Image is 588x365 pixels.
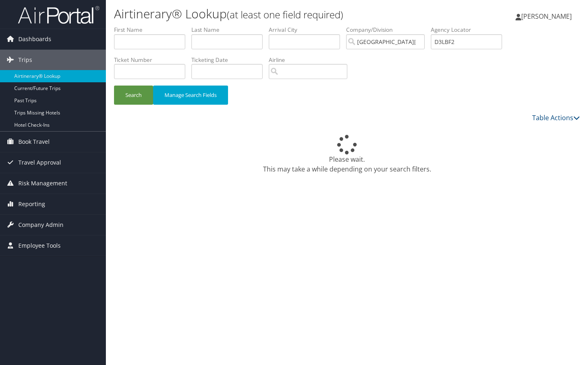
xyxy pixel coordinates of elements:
[532,113,580,122] a: Table Actions
[18,173,67,193] span: Risk Management
[431,26,508,34] label: Agency Locator
[114,86,153,105] button: Search
[18,194,45,214] span: Reporting
[191,56,269,64] label: Ticketing Date
[114,135,580,174] div: Please wait. This may take a while depending on your search filters.
[18,132,50,152] span: Book Travel
[153,86,228,105] button: Manage Search Fields
[521,12,572,21] span: [PERSON_NAME]
[269,26,346,34] label: Arrival City
[346,26,431,34] label: Company/Division
[114,26,191,34] label: First Name
[114,56,191,64] label: Ticket Number
[191,26,269,34] label: Last Name
[18,29,51,49] span: Dashboards
[18,215,64,235] span: Company Admin
[18,235,61,256] span: Employee Tools
[516,4,580,29] a: [PERSON_NAME]
[269,56,353,64] label: Airline
[114,5,425,22] h1: Airtinerary® Lookup
[227,8,343,21] small: (at least one field required)
[18,5,99,24] img: airportal-logo.png
[18,50,32,70] span: Trips
[18,152,61,173] span: Travel Approval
